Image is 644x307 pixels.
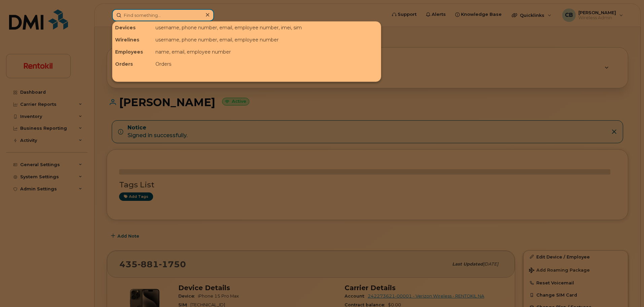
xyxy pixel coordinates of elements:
div: name, email, employee number [153,46,381,58]
div: username, phone number, email, employee number, imei, sim [153,22,381,34]
div: Orders [112,58,153,70]
div: Employees [112,46,153,58]
div: Orders [153,58,381,70]
div: Wirelines [112,34,153,46]
div: Devices [112,22,153,34]
div: username, phone number, email, employee number [153,34,381,46]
